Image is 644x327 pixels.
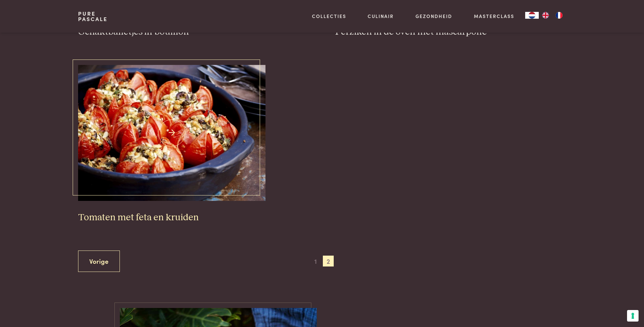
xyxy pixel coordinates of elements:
a: Culinair [368,13,394,20]
ul: Language list [539,12,566,19]
aside: Language selected: Nederlands [525,12,566,19]
span: 1 [310,256,321,266]
h3: Tomaten met feta en kruiden [78,212,265,224]
div: Language [525,12,539,19]
button: Uw voorkeuren voor toestemming voor trackingtechnologieën [627,310,639,322]
a: FR [552,12,566,19]
a: Gezondheid [416,13,452,20]
a: Tomaten met feta en kruiden Tomaten met feta en kruiden [78,65,265,223]
a: PurePascale [78,11,108,22]
img: Tomaten met feta en kruiden [78,65,265,201]
a: Collecties [312,13,346,20]
a: Vorige [78,251,120,272]
a: NL [525,12,539,19]
span: 2 [323,256,334,266]
a: EN [539,12,552,19]
a: Masterclass [474,13,514,20]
